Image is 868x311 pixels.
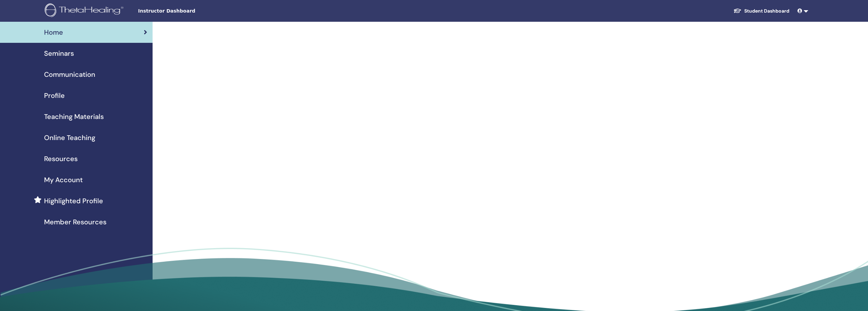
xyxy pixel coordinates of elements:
span: My Account [44,175,83,185]
span: Teaching Materials [44,111,104,122]
span: Home [44,27,63,37]
a: Student Dashboard [728,5,795,17]
span: Member Resources [44,217,106,227]
span: Online Teaching [44,133,95,143]
span: Seminars [44,48,74,58]
span: Communication [44,69,95,80]
span: Resources [44,154,78,164]
span: Profile [44,90,65,101]
span: Instructor Dashboard [138,7,240,15]
span: Highlighted Profile [44,196,103,206]
img: graduation-cap-white.svg [733,8,742,14]
img: logo.png [45,3,126,19]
